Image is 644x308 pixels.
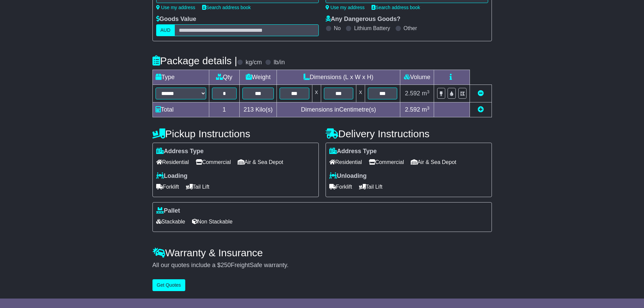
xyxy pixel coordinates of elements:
[156,216,185,227] span: Stackable
[372,5,420,10] a: Search address book
[329,148,377,155] label: Address Type
[334,25,341,31] label: No
[192,216,233,227] span: Non Stackable
[478,90,484,97] a: Remove this item
[156,16,196,23] label: Goods Value
[152,279,186,291] button: Get Quotes
[156,157,189,167] span: Residential
[240,70,277,85] td: Weight
[404,25,417,31] label: Other
[312,85,321,102] td: x
[156,5,195,10] a: Use my address
[152,128,319,139] h4: Pickup Instructions
[186,182,210,192] span: Tail Lift
[156,24,175,36] label: AUD
[209,70,240,85] td: Qty
[156,207,180,215] label: Pallet
[221,262,231,268] span: 250
[245,59,262,66] label: kg/cm
[405,106,420,113] span: 2.592
[326,5,365,10] a: Use my address
[196,157,231,167] span: Commercial
[478,106,484,113] a: Add new item
[329,157,362,167] span: Residential
[427,105,430,111] sup: 3
[277,102,400,117] td: Dimensions in Centimetre(s)
[238,157,283,167] span: Air & Sea Depot
[152,262,492,269] div: All our quotes include a $ FreightSafe warranty.
[405,90,420,97] span: 2.592
[329,182,352,192] span: Forklift
[427,89,430,94] sup: 3
[326,16,401,23] label: Any Dangerous Goods?
[411,157,456,167] span: Air & Sea Depot
[277,70,400,85] td: Dimensions (L x W x H)
[369,157,404,167] span: Commercial
[400,70,434,85] td: Volume
[273,59,285,66] label: lb/in
[422,106,430,113] span: m
[422,90,430,97] span: m
[152,70,209,85] td: Type
[356,85,365,102] td: x
[359,182,383,192] span: Tail Lift
[354,25,390,31] label: Lithium Battery
[244,106,254,113] span: 213
[152,247,492,258] h4: Warranty & Insurance
[156,148,204,155] label: Address Type
[240,102,277,117] td: Kilo(s)
[152,55,237,66] h4: Package details |
[329,172,367,180] label: Unloading
[202,5,251,10] a: Search address book
[156,182,179,192] span: Forklift
[152,102,209,117] td: Total
[209,102,240,117] td: 1
[326,128,492,139] h4: Delivery Instructions
[156,172,188,180] label: Loading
